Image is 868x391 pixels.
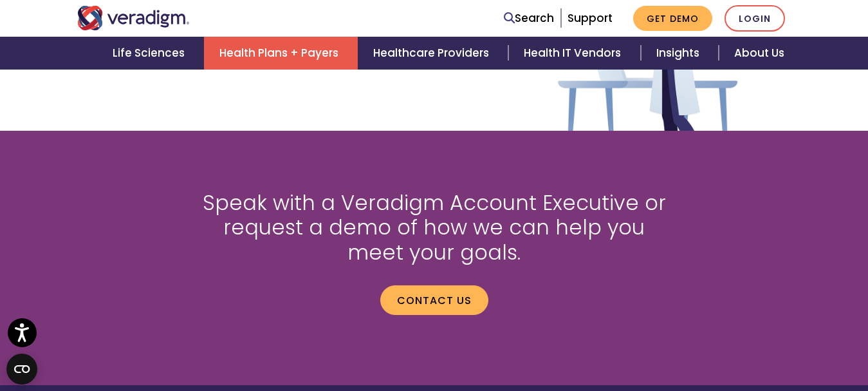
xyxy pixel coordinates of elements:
h2: Speak with a Veradigm Account Executive or request a demo of how we can help you meet your goals. [199,191,669,265]
a: Health IT Vendors [508,37,640,70]
a: Support [568,10,613,26]
a: Get Demo [633,6,712,31]
a: Life Sciences [97,37,204,70]
a: About Us [719,37,800,70]
a: Healthcare Providers [358,37,508,70]
a: Search [504,10,554,27]
button: Open CMP widget [6,354,37,385]
a: Insights [641,37,719,70]
img: Veradigm logo [77,6,190,30]
a: Contact us [380,285,488,315]
a: Health Plans + Payers [204,37,358,70]
a: Login [725,5,785,32]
